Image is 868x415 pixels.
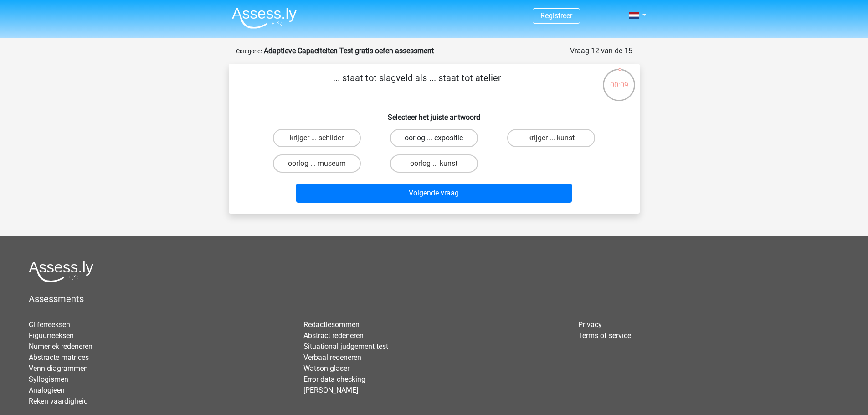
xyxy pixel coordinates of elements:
strong: Adaptieve Capaciteiten Test gratis oefen assessment [264,46,434,55]
a: Analogieen [29,386,65,395]
a: Abstracte matrices [29,353,89,362]
a: Verbaal redeneren [303,353,361,362]
div: 00:09 [602,68,636,91]
a: Reken vaardigheid [29,397,88,405]
label: krijger ... schilder [273,129,361,147]
a: Registreer [540,11,572,20]
a: Watson glaser [303,364,349,373]
p: ... staat tot slagveld als ... staat tot atelier [243,71,591,98]
label: oorlog ... museum [273,154,361,173]
a: Privacy [578,320,602,329]
small: Categorie: [236,48,262,55]
a: Syllogismen [29,375,68,384]
a: Venn diagrammen [29,364,88,373]
button: Volgende vraag [296,184,572,203]
img: Assessly [232,7,297,29]
h5: Assessments [29,293,839,304]
a: Redactiesommen [303,320,360,329]
a: [PERSON_NAME] [303,386,358,395]
a: Terms of service [578,331,631,340]
div: Vraag 12 van de 15 [570,46,632,56]
label: krijger ... kunst [507,129,595,147]
a: Cijferreeksen [29,320,70,329]
a: Numeriek redeneren [29,342,92,351]
label: oorlog ... expositie [390,129,478,147]
a: Figuurreeksen [29,331,74,340]
img: Assessly logo [29,261,93,282]
label: oorlog ... kunst [390,154,478,173]
h6: Selecteer het juiste antwoord [243,106,625,122]
a: Situational judgement test [303,342,388,351]
a: Abstract redeneren [303,331,364,340]
a: Error data checking [303,375,365,384]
